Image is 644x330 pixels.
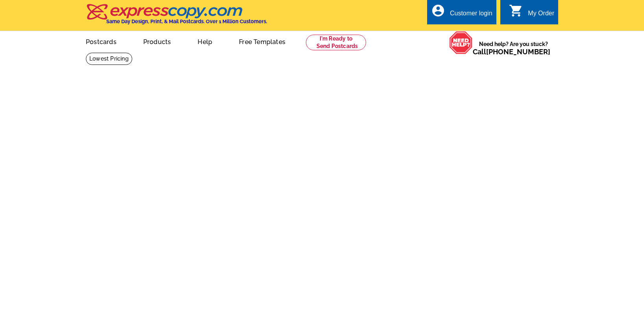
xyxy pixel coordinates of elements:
[226,32,298,50] a: Free Templates
[473,40,554,56] span: Need help? Are you stuck?
[528,10,554,21] div: My Order
[449,31,473,54] img: help
[86,9,267,24] a: Same Day Design, Print, & Mail Postcards. Over 1 Million Customers.
[73,32,129,50] a: Postcards
[431,9,492,18] a: account_circle Customer login
[131,32,184,50] a: Products
[185,32,225,50] a: Help
[509,4,523,18] i: shopping_cart
[431,4,445,18] i: account_circle
[486,48,550,56] a: [PHONE_NUMBER]
[450,10,492,21] div: Customer login
[473,48,550,56] span: Call
[509,9,554,18] a: shopping_cart My Order
[106,18,267,24] h4: Same Day Design, Print, & Mail Postcards. Over 1 Million Customers.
